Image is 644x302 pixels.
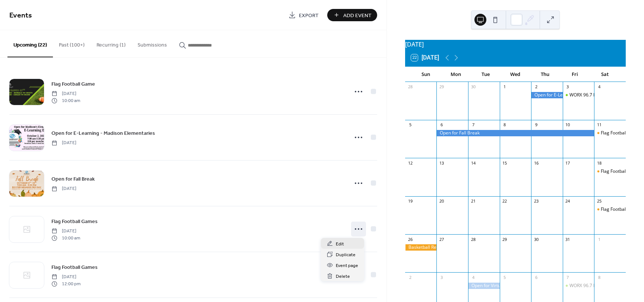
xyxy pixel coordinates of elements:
[565,274,571,280] div: 7
[590,67,620,82] div: Sat
[439,122,444,128] div: 6
[53,30,91,57] button: Past (100+)
[565,122,571,128] div: 10
[405,40,626,49] div: [DATE]
[283,9,324,21] a: Export
[502,274,508,280] div: 5
[565,84,571,90] div: 3
[51,140,76,146] span: [DATE]
[502,84,508,90] div: 1
[565,160,571,166] div: 17
[470,160,476,166] div: 14
[343,12,372,19] span: Add Event
[569,283,600,289] div: WORX 96.7 FM
[441,67,471,82] div: Mon
[594,206,626,213] div: Flag Football Playoffs
[533,236,539,242] div: 30
[468,283,500,289] div: Open for Virtual Learning - Madison
[407,198,413,204] div: 19
[51,80,95,88] a: Flag Football Game
[533,160,539,166] div: 16
[596,160,602,166] div: 18
[531,92,563,98] div: Open for E-Learning - Madison Elementaries
[596,274,602,280] div: 8
[327,9,377,21] button: Add Event
[533,198,539,204] div: 23
[51,274,80,280] span: [DATE]
[596,198,602,204] div: 25
[470,84,476,90] div: 30
[51,130,155,137] span: Open for E-Learning - Madison Elementaries
[51,264,98,271] span: Flag Football Games
[533,274,539,280] div: 6
[51,185,76,192] span: [DATE]
[502,198,508,204] div: 22
[407,84,413,90] div: 28
[439,84,444,90] div: 29
[407,160,413,166] div: 12
[471,67,501,82] div: Tue
[436,130,594,136] div: Open for Fall Break
[502,160,508,166] div: 15
[470,198,476,204] div: 21
[601,168,643,175] div: Flag Football Games
[411,67,441,82] div: Sun
[470,274,476,280] div: 4
[336,251,356,259] span: Duplicate
[502,236,508,242] div: 29
[51,175,95,183] span: Open for Fall Break
[51,97,80,104] span: 10:00 am
[533,122,539,128] div: 9
[336,273,350,280] span: Delete
[51,218,98,226] span: Flag Football Games
[51,217,98,226] a: Flag Football Games
[336,262,358,270] span: Event page
[439,236,444,242] div: 27
[560,67,590,82] div: Fri
[470,122,476,128] div: 7
[51,228,80,235] span: [DATE]
[408,53,442,63] button: 22[DATE]
[439,274,444,280] div: 3
[439,160,444,166] div: 13
[299,12,319,19] span: Export
[407,122,413,128] div: 5
[596,236,602,242] div: 1
[51,80,95,88] span: Flag Football Game
[405,244,437,251] div: Basketball Registration Ends
[407,236,413,242] div: 26
[563,283,594,289] div: WORX 96.7 FM
[439,198,444,204] div: 20
[596,84,602,90] div: 4
[51,235,80,241] span: 10:00 am
[51,90,80,97] span: [DATE]
[51,129,155,137] a: Open for E-Learning - Madison Elementaries
[530,67,560,82] div: Thu
[569,92,600,98] div: WORX 96.7 FM
[594,168,626,175] div: Flag Football Games
[407,274,413,280] div: 2
[7,30,53,57] button: Upcoming (22)
[132,30,173,57] button: Submissions
[563,92,594,98] div: WORX 96.7 FM
[502,122,508,128] div: 8
[601,130,643,136] div: Flag Football Games
[565,236,571,242] div: 31
[336,240,344,248] span: Edit
[470,236,476,242] div: 28
[51,280,80,287] span: 12:00 pm
[533,84,539,90] div: 2
[9,8,32,23] span: Events
[91,30,132,57] button: Recurring (1)
[501,67,530,82] div: Wed
[596,122,602,128] div: 11
[565,198,571,204] div: 24
[51,175,95,183] a: Open for Fall Break
[51,263,98,271] a: Flag Football Games
[594,130,626,136] div: Flag Football Games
